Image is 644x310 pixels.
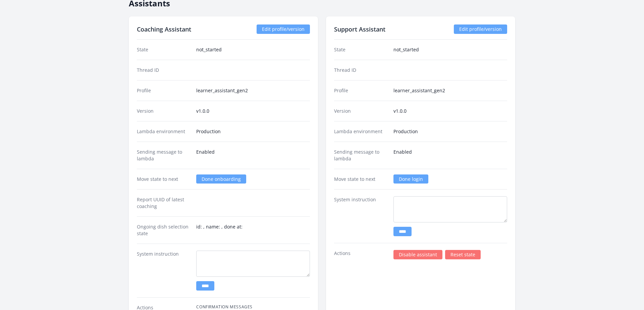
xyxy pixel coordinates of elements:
[334,196,388,236] dt: System instruction
[137,196,191,210] dt: Report UUID of latest coaching
[196,108,310,114] dd: v1.0.0
[196,174,246,184] a: Done onboarding
[137,223,191,237] dt: Ongoing dish selection state
[334,67,388,73] dt: Thread ID
[196,46,310,53] dd: not_started
[334,24,385,34] h2: Support Assistant
[137,108,191,114] dt: Version
[393,87,507,94] dd: learner_assistant_gen2
[137,24,191,34] h2: Coaching Assistant
[393,174,428,184] a: Done login
[196,128,310,135] dd: Production
[196,149,310,162] dd: Enabled
[137,46,191,53] dt: State
[196,304,310,310] h4: Confirmation Messages
[334,108,388,114] dt: Version
[137,149,191,162] dt: Sending message to lambda
[137,251,191,291] dt: System instruction
[393,108,507,114] dd: v1.0.0
[334,149,388,162] dt: Sending message to lambda
[334,176,388,183] dt: Move state to next
[137,176,191,183] dt: Move state to next
[393,250,442,259] a: Disable assistant
[334,128,388,135] dt: Lambda environment
[445,250,481,259] a: Reset state
[257,24,310,34] a: Edit profile/version
[393,128,507,135] dd: Production
[334,46,388,53] dt: State
[137,128,191,135] dt: Lambda environment
[334,250,388,259] dt: Actions
[196,223,310,237] dd: id: , name: , done at:
[393,149,507,162] dd: Enabled
[334,87,388,94] dt: Profile
[393,46,507,53] dd: not_started
[454,24,507,34] a: Edit profile/version
[137,87,191,94] dt: Profile
[137,67,191,73] dt: Thread ID
[196,87,310,94] dd: learner_assistant_gen2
